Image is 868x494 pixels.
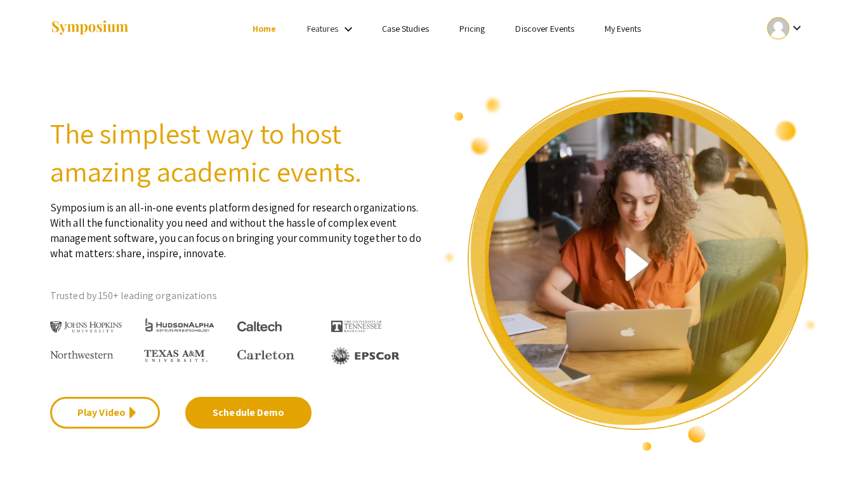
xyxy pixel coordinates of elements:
[459,23,485,34] a: Pricing
[331,347,401,365] img: EPSCOR
[50,397,160,429] a: Play Video
[331,321,382,332] img: The University of Tennessee
[144,317,216,332] img: HudsonAlpha
[50,286,424,305] p: Trusted by 150+ leading organizations
[50,350,114,358] img: Northwestern
[50,190,424,261] p: Symposium is an all-in-one events platform designed for research organizations. With all the func...
[10,437,54,484] iframe: Chat
[307,23,339,34] a: Features
[50,321,122,333] img: Johns Hopkins University
[185,397,312,429] a: Schedule Demo
[605,23,641,34] a: My Events
[237,350,294,360] img: Carleton
[341,22,356,37] mat-icon: Expand Features list
[515,23,574,34] a: Discover Events
[444,89,818,452] img: video overview of Symposium
[237,321,282,332] img: Caltech
[253,23,276,34] a: Home
[50,20,129,37] img: Symposium by ForagerOne
[789,20,805,36] mat-icon: Expand account dropdown
[144,350,207,363] img: Texas A&M University
[50,114,424,190] h2: The simplest way to host amazing academic events.
[382,23,429,34] a: Case Studies
[754,14,818,43] button: Expand account dropdown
